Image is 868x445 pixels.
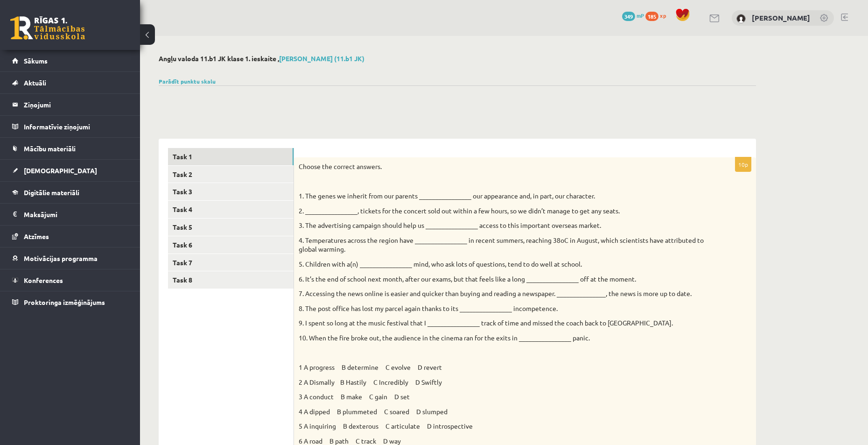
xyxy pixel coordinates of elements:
[299,289,705,298] p: 7. Accessing the news online is easier and quicker than buying and reading a newspaper. _________...
[168,271,294,289] a: Task 8
[735,157,751,172] p: 10p
[168,254,294,271] a: Task 7
[12,182,128,203] a: Digitālie materiāli
[24,166,97,175] span: [DEMOGRAPHIC_DATA]
[637,12,644,19] span: mP
[168,219,294,236] a: Task 5
[24,276,63,284] span: Konferences
[12,269,128,291] a: Konferences
[299,206,705,216] p: 2. ________________, tickets for the concert sold out within a few hours, so we didn’t manage to ...
[24,57,48,65] span: Sākums
[660,12,666,19] span: xp
[24,254,98,262] span: Motivācijas programma
[299,333,705,343] p: 10. When the fire broke out, the audience in the cinema ran for the exits in ________________ panic.
[299,363,705,372] p: 1 A progress B determine C evolve D revert
[24,144,76,153] span: Mācību materiāli
[159,78,216,85] a: Parādīt punktu skalu
[299,378,705,387] p: 2 A Dismally B Hastily C Incredibly D Swiftly
[12,138,128,159] a: Mācību materiāli
[299,236,705,254] p: 4. Temperatures across the region have ________________ in recent summers, reaching 38oC in Augus...
[24,116,128,137] legend: Informatīvie ziņojumi
[279,54,364,63] a: [PERSON_NAME] (11.b1 JK)
[24,204,128,225] legend: Maksājumi
[299,221,705,230] p: 3. The advertising campaign should help us ________________ access to this important overseas mar...
[168,201,294,218] a: Task 4
[12,50,128,71] a: Sākums
[12,116,128,137] a: Informatīvie ziņojumi
[168,183,294,200] a: Task 3
[299,275,705,284] p: 6. It’s the end of school next month, after our exams, but that feels like a long _______________...
[299,392,705,402] p: 3 A conduct B make C gain D set
[12,72,128,93] a: Aktuāli
[12,94,128,115] a: Ziņojumi
[752,13,810,22] a: [PERSON_NAME]
[24,94,128,115] legend: Ziņojumi
[12,291,128,313] a: Proktoringa izmēģinājums
[24,298,105,306] span: Proktoringa izmēģinājums
[168,166,294,183] a: Task 2
[12,160,128,181] a: [DEMOGRAPHIC_DATA]
[24,188,79,197] span: Digitālie materiāli
[299,422,705,431] p: 5 A inquiring B dexterous C articulate D introspective
[12,226,128,247] a: Atzīmes
[299,304,705,313] p: 8. The post office has lost my parcel again thanks to its ________________ incompetence.
[299,162,705,171] p: Choose the correct answers.
[159,55,756,63] h2: Angļu valoda 11.b1 JK klase 1. ieskaite ,
[645,12,658,21] span: 185
[645,12,671,19] a: 185 xp
[622,12,644,19] a: 349 mP
[168,236,294,254] a: Task 6
[736,14,746,23] img: Ivans Jakubancs
[622,12,635,21] span: 349
[168,148,294,165] a: Task 1
[10,16,85,40] a: Rīgas 1. Tālmācības vidusskola
[24,232,49,240] span: Atzīmes
[12,204,128,225] a: Maksājumi
[299,318,705,328] p: 9. I spent so long at the music festival that I ________________ track of time and missed the coa...
[299,260,705,269] p: 5. Children with a(n) ________________ mind, who ask lots of questions, tend to do well at school.
[24,78,46,87] span: Aktuāli
[299,407,705,417] p: 4 A dipped B plummeted C soared D slumped
[299,191,705,201] p: 1. The genes we inherit from our parents ________________ our appearance and, in part, our charac...
[12,247,128,269] a: Motivācijas programma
